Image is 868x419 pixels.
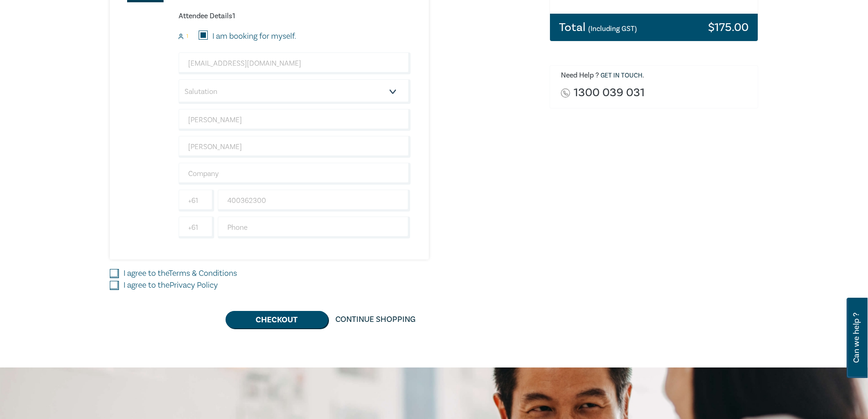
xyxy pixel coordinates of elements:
[708,21,749,33] h3: $ 175.00
[179,190,214,212] input: +61
[588,24,637,33] small: (Including GST)
[574,87,645,99] a: 1300 039 031
[169,280,218,290] a: Privacy Policy
[169,268,237,279] a: Terms & Conditions
[852,303,861,372] span: Can we help ?
[179,136,411,158] input: Last Name*
[218,217,411,238] input: Phone
[328,311,423,328] a: Continue Shopping
[179,52,411,74] input: Attendee Email*
[561,71,751,80] h6: Need Help ? .
[186,33,188,40] small: 1
[123,268,237,279] label: I agree to the
[123,279,218,291] label: I agree to the
[179,163,411,185] input: Company
[179,109,411,131] input: First Name*
[559,21,637,33] h3: Total
[179,217,214,238] input: +61
[226,311,328,328] button: Checkout
[179,12,411,21] h6: Attendee Details 1
[601,72,642,80] a: Get in touch
[218,190,411,212] input: Mobile*
[212,31,296,42] label: I am booking for myself.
